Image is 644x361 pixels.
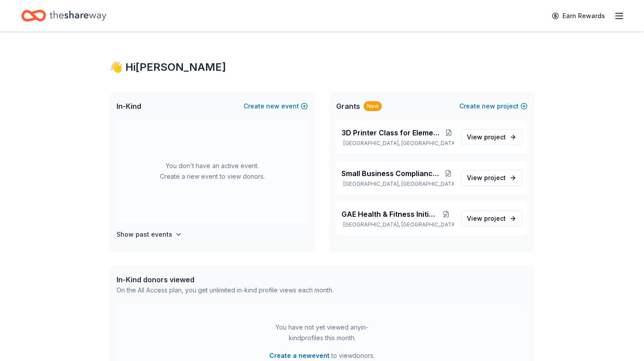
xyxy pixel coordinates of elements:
span: GAE Health & Fitness Initiative [341,209,438,219]
div: 👋 Hi [PERSON_NAME] [109,60,535,74]
span: Small Business Compliance Program Launch [341,168,442,179]
button: Create a newevent [269,350,330,361]
span: In-Kind [116,101,141,111]
span: 3D Printer Class for Elementary and High School [341,127,443,138]
button: Createnewevent [244,101,308,111]
p: [GEOGRAPHIC_DATA], [GEOGRAPHIC_DATA] [341,180,454,188]
span: project [484,215,506,222]
span: new [266,101,279,111]
a: View project [461,170,522,186]
p: [GEOGRAPHIC_DATA], [GEOGRAPHIC_DATA] [341,140,454,147]
div: You have not yet viewed any in-kind profiles this month. [267,322,377,343]
a: Earn Rewards [547,8,610,24]
span: View [467,173,506,183]
button: Createnewproject [459,101,528,111]
span: View [467,132,506,142]
button: Show past events [116,229,182,240]
div: You don't have an active event. Create a new event to view donors. [116,120,308,222]
p: [GEOGRAPHIC_DATA], [GEOGRAPHIC_DATA] [341,221,454,228]
a: View project [461,129,522,145]
h4: Show past events [116,229,172,240]
div: On the All Access plan, you get unlimited in-kind profile views each month. [116,285,334,296]
div: In-Kind donors viewed [116,274,334,285]
span: View [467,213,506,224]
span: to view donors . [269,350,375,361]
a: View project [461,211,522,227]
a: Home [21,5,106,26]
span: project [484,174,506,181]
span: Grants [336,101,360,111]
div: New [364,101,382,111]
span: new [482,101,495,111]
span: project [484,133,506,141]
